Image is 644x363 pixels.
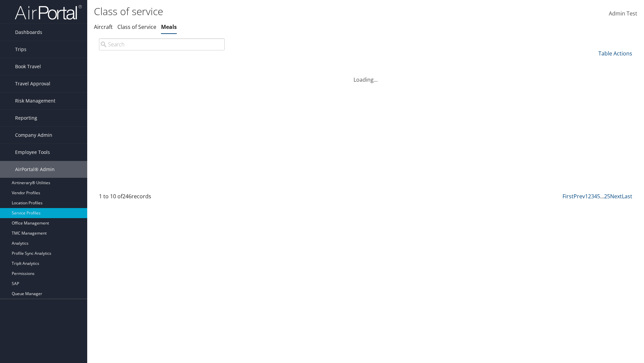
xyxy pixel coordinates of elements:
a: 25 [604,193,610,200]
div: Loading... [94,68,637,84]
a: 2 [588,193,591,200]
a: 1 [585,193,588,200]
span: Risk Management [15,92,55,109]
h1: Class of service [94,4,456,18]
span: Dashboards [15,24,42,41]
input: Search [99,38,225,50]
span: AirPortal® Admin [15,161,55,178]
span: Reporting [15,110,37,126]
span: Travel Approval [15,75,50,92]
span: Employee Tools [15,144,50,161]
span: … [600,193,604,200]
span: Company Admin [15,127,52,144]
span: Book Travel [15,58,41,75]
div: 1 to 10 of records [99,192,225,204]
a: Last [622,193,632,200]
a: Next [610,193,622,200]
a: 3 [591,193,594,200]
a: Aircraft [94,23,113,31]
span: Trips [15,41,26,58]
img: airportal-logo.png [15,4,82,20]
a: Meals [161,23,177,31]
a: Table Actions [598,50,632,57]
span: Admin Test [609,10,637,17]
a: First [562,193,574,200]
a: Class of Service [117,23,156,31]
span: 246 [122,193,131,200]
a: Admin Test [609,3,637,24]
a: 5 [597,193,600,200]
a: Prev [574,193,585,200]
a: 4 [594,193,597,200]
